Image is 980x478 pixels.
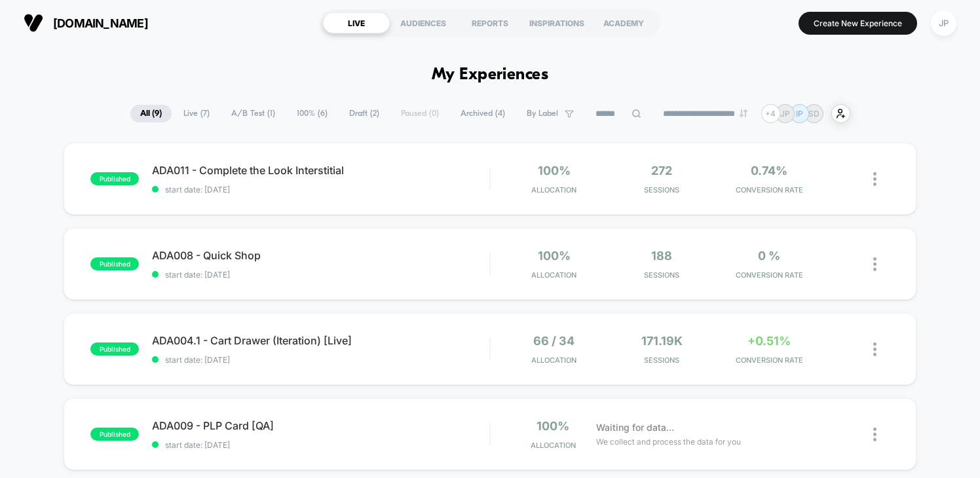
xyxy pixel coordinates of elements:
span: By Label [527,109,558,119]
span: We collect and process the data for you [596,435,741,448]
div: INSPIRATIONS [523,12,590,33]
img: close [873,342,876,356]
div: AUDIENCES [390,12,457,33]
span: 100% [537,419,569,433]
p: IP [796,109,803,119]
span: CONVERSION RATE [719,270,820,280]
span: Allocation [531,441,576,450]
button: JP [927,10,960,37]
span: Allocation [531,270,576,280]
span: 66 / 34 [533,334,575,348]
span: Allocation [531,185,576,194]
img: close [873,172,876,186]
span: Draft ( 2 ) [339,105,389,122]
button: [DOMAIN_NAME] [20,12,152,33]
span: 100% ( 6 ) [287,105,337,122]
div: JP [931,10,956,36]
div: REPORTS [457,12,523,33]
span: start date: [DATE] [152,355,489,365]
span: Sessions [611,356,712,365]
p: SD [808,109,820,119]
span: 100% [538,249,571,263]
span: published [90,428,139,441]
span: A/B Test ( 1 ) [221,105,285,122]
span: 272 [651,164,672,177]
button: Create New Experience [799,12,917,35]
span: CONVERSION RATE [719,185,820,194]
span: published [90,257,139,270]
span: published [90,342,139,356]
span: 188 [651,249,672,263]
img: close [873,257,876,271]
span: Live ( 7 ) [174,105,219,122]
span: ADA009 - PLP Card [QA] [152,419,489,432]
span: published [90,172,139,185]
span: 171.19k [641,334,683,348]
span: 0 % [758,249,780,263]
span: 100% [538,164,571,177]
span: Archived ( 4 ) [451,105,515,122]
span: ADA008 - Quick Shop [152,249,489,262]
span: 0.74% [751,164,787,177]
span: +0.51% [747,334,791,348]
span: ADA011 - Complete the Look Interstitial [152,164,489,177]
span: start date: [DATE] [152,440,489,450]
img: Visually logo [24,13,43,33]
span: start date: [DATE] [152,270,489,280]
span: All ( 9 ) [130,105,172,122]
h1: My Experiences [432,65,549,84]
span: Sessions [611,270,712,280]
div: + 4 [761,104,780,123]
img: close [873,428,876,441]
span: CONVERSION RATE [719,356,820,365]
span: ADA004.1 - Cart Drawer (Iteration) [Live] [152,334,489,347]
div: LIVE [323,12,390,33]
div: ACADEMY [590,12,657,33]
img: end [740,109,747,117]
span: Allocation [531,356,576,365]
p: JP [780,109,790,119]
span: [DOMAIN_NAME] [53,16,148,30]
span: Sessions [611,185,712,194]
span: Waiting for data... [596,420,674,435]
span: start date: [DATE] [152,185,489,194]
